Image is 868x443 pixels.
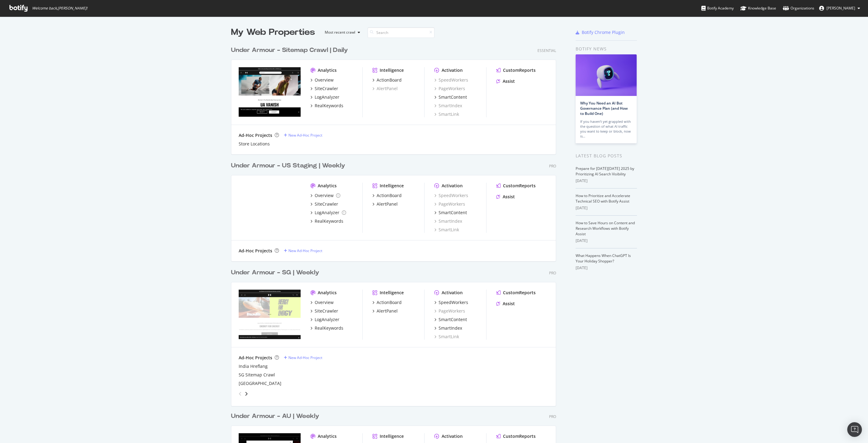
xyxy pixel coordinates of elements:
[503,194,515,200] div: Assist
[576,166,634,177] a: Prepare for [DATE][DATE] 2025 by Prioritizing AI Search Visibility
[310,210,346,216] a: LogAnalyzer
[434,94,467,100] a: SmartContent
[380,433,404,439] div: Intelligence
[239,67,301,117] img: underarmoursitemapcrawl.com
[380,67,404,73] div: Intelligence
[434,308,465,314] a: PageWorkers
[439,317,467,323] div: SmartContent
[377,299,402,306] div: ActionBoard
[315,201,338,207] div: SiteCrawler
[701,5,734,11] div: Botify Academy
[239,363,268,369] a: India Hreflang
[496,433,536,439] a: CustomReports
[284,355,322,360] a: New Ad-Hoc Project
[580,119,632,139] div: If you haven’t yet grappled with the question of what AI traffic you want to keep or block, now is…
[377,77,402,83] div: ActionBoard
[503,290,536,296] div: CustomReports
[826,5,855,11] span: David Drey
[239,380,281,386] a: [GEOGRAPHIC_DATA]
[576,178,637,184] div: [DATE]
[503,67,536,73] div: CustomReports
[310,325,343,331] a: RealKeywords
[231,26,315,38] div: My Web Properties
[239,183,301,232] img: www.underarmour.com.mx/es-mx
[372,77,402,83] a: ActionBoard
[372,299,402,306] a: ActionBoard
[372,86,398,92] a: AlertPanel
[315,308,338,314] div: SiteCrawler
[576,54,637,96] img: Why You Need an AI Bot Governance Plan (and How to Build One)
[434,218,462,224] a: SmartIndex
[231,412,322,421] a: Under Armour - AU | Weekly
[310,192,340,199] a: Overview
[32,6,87,11] span: Welcome back, [PERSON_NAME] !
[442,433,463,439] div: Activation
[310,86,338,92] a: SiteCrawler
[318,433,337,439] div: Analytics
[740,5,776,11] div: Knowledge Base
[239,141,270,147] a: Store Locations
[310,94,339,100] a: LogAnalyzer
[310,308,338,314] a: SiteCrawler
[496,301,515,307] a: Assist
[434,192,468,199] a: SpeedWorkers
[318,183,337,189] div: Analytics
[315,325,343,331] div: RealKeywords
[576,253,631,264] a: What Happens When ChatGPT Is Your Holiday Shopper?
[231,161,345,170] div: Under Armour - US Staging | Weekly
[814,3,865,13] button: [PERSON_NAME]
[239,355,272,361] div: Ad-Hoc Projects
[315,103,343,109] div: RealKeywords
[372,201,398,207] a: AlertPanel
[367,27,435,38] input: Search
[236,389,244,399] div: angle-left
[310,299,334,306] a: Overview
[503,433,536,439] div: CustomReports
[576,46,637,52] div: Botify news
[434,86,465,92] a: PageWorkers
[434,227,459,233] a: SmartLink
[503,183,536,189] div: CustomReports
[580,101,628,116] a: Why You Need an AI Bot Governance Plan (and How to Build One)
[315,192,334,199] div: Overview
[372,192,402,199] a: ActionBoard
[315,77,334,83] div: Overview
[503,301,515,307] div: Assist
[239,372,275,378] div: SG Sitemap Crawl
[434,77,468,83] a: SpeedWorkers
[442,290,463,296] div: Activation
[783,5,814,11] div: Organizations
[318,67,337,73] div: Analytics
[288,248,322,253] div: New Ad-Hoc Project
[377,192,402,199] div: ActionBoard
[434,111,459,117] a: SmartLink
[434,334,459,340] a: SmartLink
[315,317,339,323] div: LogAnalyzer
[231,268,322,277] a: Under Armour - SG | Weekly
[549,163,556,169] div: Pro
[434,103,462,109] a: SmartIndex
[496,194,515,200] a: Assist
[576,193,630,204] a: How to Prioritize and Accelerate Technical SEO with Botify Assist
[310,77,334,83] a: Overview
[434,201,465,207] a: PageWorkers
[310,103,343,109] a: RealKeywords
[434,317,467,323] a: SmartContent
[576,29,625,35] a: Botify Chrome Plugin
[325,31,355,34] div: Most recent crawl
[315,218,343,224] div: RealKeywords
[231,161,348,170] a: Under Armour - US Staging | Weekly
[318,290,337,296] div: Analytics
[315,94,339,100] div: LogAnalyzer
[310,218,343,224] a: RealKeywords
